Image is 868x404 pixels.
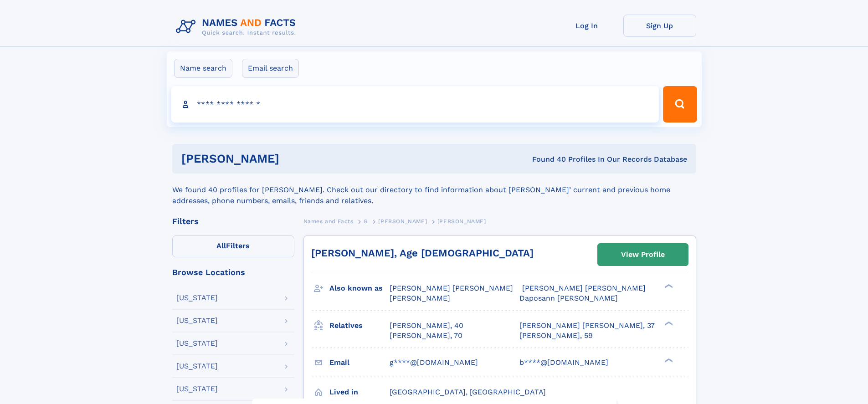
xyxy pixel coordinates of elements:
span: [PERSON_NAME] [390,294,450,302]
div: View Profile [621,244,665,265]
div: ❯ [663,320,673,326]
a: [PERSON_NAME], Age [DEMOGRAPHIC_DATA] [311,247,534,259]
div: [US_STATE] [176,317,218,324]
a: [PERSON_NAME], 59 [519,331,593,341]
span: All [216,241,226,250]
span: G [364,218,368,225]
img: Logo Names and Facts [172,15,303,39]
div: [US_STATE] [176,363,218,370]
a: [PERSON_NAME], 40 [390,321,463,331]
span: [GEOGRAPHIC_DATA], [GEOGRAPHIC_DATA] [390,388,546,396]
label: Filters [172,235,294,257]
input: search input [171,86,659,123]
div: Browse Locations [172,268,294,276]
label: Email search [242,59,299,78]
span: Daposann [PERSON_NAME] [519,294,618,302]
h3: Relatives [329,318,390,333]
label: Name search [174,59,232,78]
div: [US_STATE] [176,294,218,302]
div: Found 40 Profiles In Our Records Database [406,154,687,164]
h3: Also known as [329,281,390,296]
a: [PERSON_NAME], 70 [390,331,462,341]
a: Log In [550,15,623,37]
div: [US_STATE] [176,385,218,393]
span: [PERSON_NAME] [PERSON_NAME] [390,284,513,292]
div: [US_STATE] [176,340,218,347]
div: ❯ [663,283,673,289]
a: View Profile [598,244,688,266]
a: Sign Up [623,15,696,37]
a: [PERSON_NAME] [PERSON_NAME], 37 [519,321,655,331]
button: Search Button [663,86,697,123]
a: [PERSON_NAME] [378,215,427,227]
div: We found 40 profiles for [PERSON_NAME]. Check out our directory to find information about [PERSON... [172,174,696,206]
div: ❯ [663,357,673,363]
h3: Email [329,355,390,370]
span: [PERSON_NAME] [PERSON_NAME] [522,284,646,292]
span: [PERSON_NAME] [437,218,486,225]
div: Filters [172,217,294,225]
h3: Lived in [329,384,390,400]
a: Names and Facts [303,215,354,227]
span: [PERSON_NAME] [378,218,427,225]
h1: [PERSON_NAME] [181,153,406,164]
a: G [364,215,368,227]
